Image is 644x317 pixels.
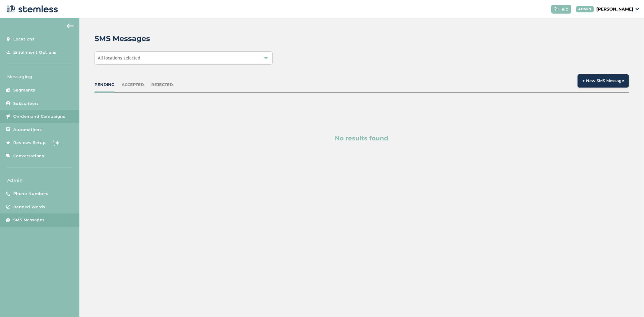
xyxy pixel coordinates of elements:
span: On-demand Campaigns [13,114,66,120]
div: ADMIN [576,6,594,12]
span: Banned Words [13,204,45,210]
span: Help [559,6,569,12]
button: + New SMS Message [578,74,629,88]
span: Reviews Setup [13,140,46,146]
img: icon-arrow-back-accent-c549486e.svg [67,24,74,28]
img: glitter-stars-b7820f95.gif [50,137,62,149]
span: Locations [13,36,35,42]
span: Segments [13,87,35,93]
p: [PERSON_NAME] [596,6,633,12]
div: REJECTED [151,82,173,88]
img: icon-help-white-03924b79.svg [554,7,557,11]
h2: SMS Messages [95,33,150,44]
span: Enrollment Options [13,50,56,56]
iframe: Chat Widget [614,288,644,317]
img: icon_down-arrow-small-66adaf34.svg [636,8,639,10]
span: SMS Messages [13,217,45,223]
p: No results found [123,134,600,143]
img: logo-dark-0685b13c.svg [5,3,58,15]
span: + New SMS Message [582,78,624,84]
span: Phone Numbers [13,191,49,197]
span: All locations selected [98,55,140,61]
div: ACCEPTED [122,82,144,88]
span: Automations [13,127,42,133]
div: PENDING [95,82,114,88]
span: Conversations [13,153,44,159]
span: Subscribers [13,101,39,107]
